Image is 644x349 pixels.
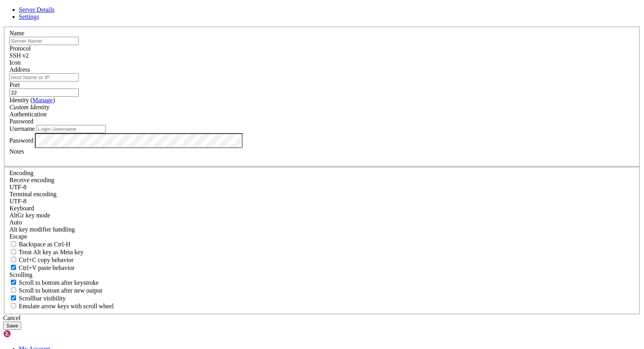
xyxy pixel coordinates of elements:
input: Login Username [36,125,106,133]
span: SSH v2 [9,52,29,59]
button: Save [3,322,21,330]
span: Ctrl+V paste behavior [19,264,74,271]
label: Identity [9,97,55,103]
a: Manage [33,97,53,103]
span: Treat Alt key as Meta key [19,249,83,255]
input: Treat Alt key as Meta key [11,249,16,254]
i: Custom Identity [9,104,49,110]
span: Scroll to bottom after new output [19,287,102,294]
span: Emulate arrow keys with scroll wheel [19,303,114,309]
label: Scroll to bottom after new output. [9,287,102,294]
span: Backspace as Ctrl-H [19,241,71,248]
label: Scrolling [9,271,33,278]
label: Username [9,125,35,132]
label: Controls how the Alt key is handled. Escape: Send an ESC prefix. 8-Bit: Add 128 to the typed char... [9,226,75,233]
input: Port Number [9,89,79,97]
span: Ctrl+C copy behavior [19,257,74,263]
span: ( ) [31,97,55,103]
input: Scrollbar visibility [11,295,16,300]
div: Cancel [3,315,641,322]
label: Notes [9,148,24,155]
div: Escape [9,233,635,240]
label: When using the alternative screen buffer, and DECCKM (Application Cursor Keys) is active, mouse w... [9,303,114,309]
span: Escape [9,233,27,240]
label: The default terminal encoding. ISO-2022 enables character map translations (like graphics maps). ... [9,191,56,197]
input: Scroll to bottom after new output [11,288,16,293]
label: The vertical scrollbar mode. [9,295,66,302]
input: Server Name [9,37,79,45]
label: Icon [9,59,20,66]
span: Scrollbar visibility [19,295,66,302]
label: Ctrl-C copies if true, send ^C to host if false. Ctrl-Shift-C sends ^C to host if true, copies if... [9,257,74,263]
span: Auto [9,219,22,226]
label: Name [9,30,24,36]
label: Port [9,81,20,88]
span: UTF-8 [9,198,27,204]
a: Settings [19,13,39,20]
label: Whether to scroll to the bottom on any keystroke. [9,279,99,286]
label: Password [9,137,33,143]
span: Scroll to bottom after keystroke [19,279,99,286]
label: Encoding [9,170,33,176]
label: Whether the Alt key acts as a Meta key or as a distinct Alt key. [9,249,83,255]
div: UTF-8 [9,198,635,205]
img: Shellngn [3,330,48,338]
label: Ctrl+V pastes if true, sends ^V to host if false. Ctrl+Shift+V sends ^V to host if true, pastes i... [9,264,74,271]
label: Address [9,66,30,73]
input: Ctrl+V paste behavior [11,265,16,270]
a: Server Details [19,6,54,13]
label: Protocol [9,45,31,52]
div: SSH v2 [9,52,635,59]
input: Emulate arrow keys with scroll wheel [11,303,16,308]
div: Auto [9,219,635,226]
span: UTF-8 [9,184,27,190]
div: Custom Identity [9,104,635,111]
label: Authentication [9,111,47,118]
div: UTF-8 [9,184,635,191]
label: Set the expected encoding for data received from the host. If the encodings do not match, visual ... [9,212,50,219]
input: Host Name or IP [9,73,79,81]
input: Backspace as Ctrl-H [11,241,16,246]
input: Ctrl+C copy behavior [11,257,16,262]
label: Set the expected encoding for data received from the host. If the encodings do not match, visual ... [9,177,54,183]
label: If true, the backspace should send BS ('\x08', aka ^H). Otherwise the backspace key should send '... [9,241,71,248]
span: Password [9,118,33,125]
input: Scroll to bottom after keystroke [11,280,16,285]
label: Keyboard [9,205,34,212]
div: Password [9,118,635,125]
